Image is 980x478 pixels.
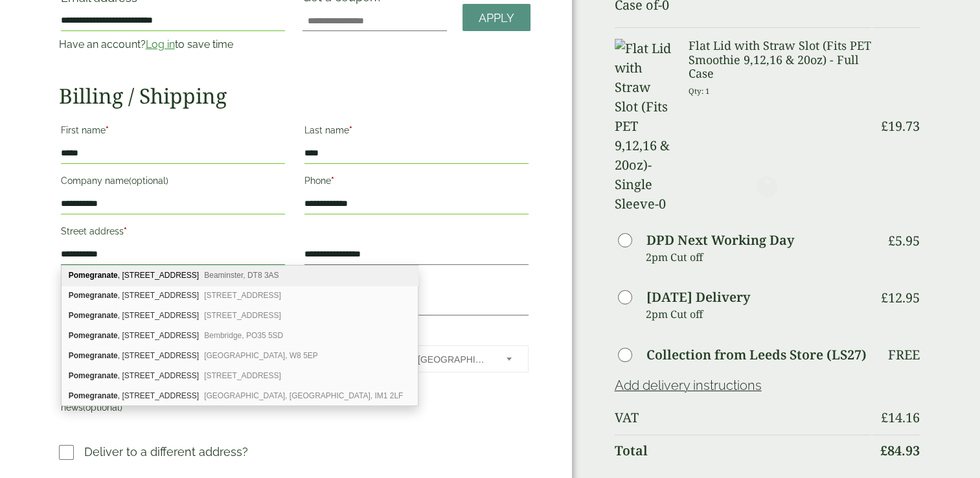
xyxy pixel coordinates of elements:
label: Phone [304,172,529,194]
span: (optional) [129,176,168,186]
b: Pomegranate [69,291,118,300]
div: Pomegranate, 1 Antigua Street [62,286,418,306]
b: Pomegranate [69,371,118,380]
b: Pomegranate [69,311,118,320]
span: [STREET_ADDRESS] [204,291,281,300]
span: Apply [479,11,514,25]
p: Deliver to a different address? [84,443,248,461]
span: Beaminster, DT8 3AS [204,271,279,280]
span: [GEOGRAPHIC_DATA], W8 5EP [204,351,318,360]
a: Log in [146,38,175,51]
b: Pomegranate [69,391,118,400]
abbr: required [349,125,352,135]
p: Have an account? to save time [59,37,287,52]
div: Pomegranate, 52 Broom Lane [62,306,418,326]
b: Pomegranate [69,331,118,340]
abbr: required [124,226,127,236]
span: [STREET_ADDRESS] [204,311,281,320]
div: Pomegranate, 37 High Street [62,326,418,346]
label: Company name [61,172,285,194]
span: [STREET_ADDRESS] [204,371,281,380]
a: Apply [462,4,530,32]
b: Pomegranate [69,271,118,280]
h2: Billing / Shipping [59,84,530,108]
div: Pomegranate, 2 The Square [62,266,418,286]
label: Last name [304,121,529,143]
span: Bembridge, PO35 5SD [204,331,283,340]
div: Pomegranate, 8 Kensington Square [62,346,418,366]
div: Pomegranate, 33-35, Victoria Street [62,386,418,405]
span: (optional) [83,402,122,413]
div: Pomegranate, 45A, Broad Street [62,366,418,386]
span: [GEOGRAPHIC_DATA], [GEOGRAPHIC_DATA], IM1 2LF [204,391,403,400]
label: First name [61,121,285,143]
b: Pomegranate [69,351,118,360]
abbr: required [106,125,109,135]
abbr: required [331,176,334,186]
label: Street address [61,222,285,244]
